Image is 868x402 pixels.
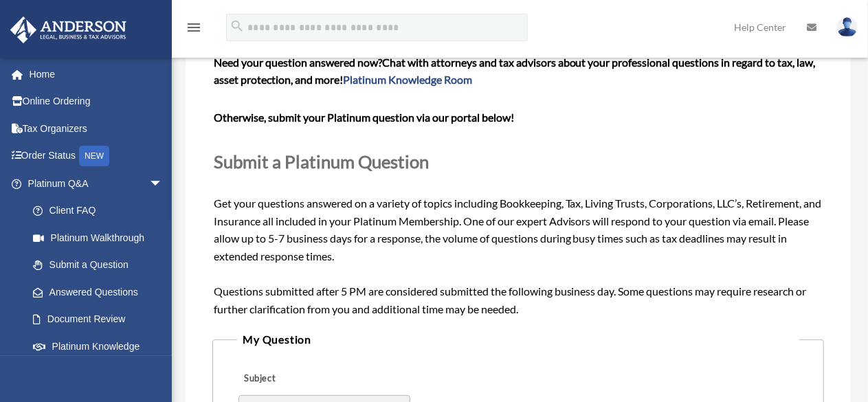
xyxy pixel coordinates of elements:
[214,111,514,124] b: Otherwise, submit your Platinum question via our portal below!
[186,24,202,36] a: menu
[6,16,131,43] img: Anderson Advisors Platinum Portal
[19,306,183,333] a: Document Review
[19,252,177,279] a: Submit a Question
[10,142,183,170] a: Order StatusNEW
[238,370,369,389] label: Subject
[186,19,202,36] i: menu
[10,115,183,142] a: Tax Organizers
[214,56,823,315] span: Get your questions answered on a variety of topics including Bookkeeping, Tax, Living Trusts, Cor...
[837,17,858,37] img: User Pic
[19,224,183,252] a: Platinum Walkthrough
[230,19,245,34] i: search
[214,56,382,69] span: Need your question answered now?
[10,60,183,88] a: Home
[19,278,183,306] a: Answered Questions
[19,197,183,225] a: Client FAQ
[10,88,183,115] a: Online Ordering
[10,170,183,197] a: Platinum Q&Aarrow_drop_down
[237,330,799,349] legend: My Question
[19,333,183,377] a: Platinum Knowledge Room
[149,170,177,198] span: arrow_drop_down
[214,151,429,172] span: Submit a Platinum Question
[343,73,472,86] a: Platinum Knowledge Room
[79,146,109,166] div: NEW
